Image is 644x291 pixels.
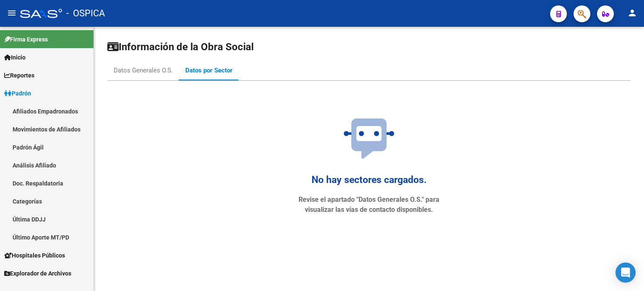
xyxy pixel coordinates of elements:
[4,251,65,260] span: Hospitales Públicos
[4,35,48,44] span: Firma Express
[298,195,440,215] p: Revise el apartado "Datos Generales O.S." para visualizar las vías de contacto disponibles.
[107,40,631,54] h1: Información de la Obra Social
[4,71,34,80] span: Reportes
[4,269,71,278] span: Explorador de Archivos
[312,172,427,188] h2: No hay sectores cargados.
[66,4,105,23] span: - OSPICA
[185,66,233,75] div: Datos por Sector
[4,53,26,62] span: Inicio
[627,8,637,18] mat-icon: person
[4,89,31,98] span: Padrón
[114,66,173,75] div: Datos Generales O.S.
[7,8,17,18] mat-icon: menu
[615,263,636,283] div: Open Intercom Messenger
